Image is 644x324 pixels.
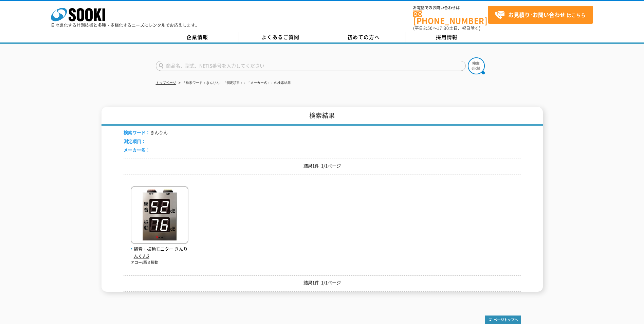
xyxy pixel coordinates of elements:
a: よくあるご質問 [239,32,322,42]
span: 測定項目： [124,138,146,144]
li: 「検索ワード：きんりん」「測定項目：」「メーカー名：」の検索結果 [177,79,291,87]
span: 8:50 [423,25,433,31]
img: きんりんくん2 [131,186,188,246]
a: トップページ [156,81,176,85]
a: 初めての方へ [322,32,405,42]
a: 騒音・振動モニター きんりんくん2 [131,238,188,259]
a: お見積り･お問い合わせはこちら [488,6,593,24]
input: 商品名、型式、NETIS番号を入力してください [156,61,466,71]
strong: お見積り･お問い合わせ [508,11,565,19]
a: [PHONE_NUMBER] [413,11,488,24]
p: 結果1件 1/1ページ [124,279,521,286]
span: 初めての方へ [347,33,380,41]
a: 採用情報 [405,32,489,42]
span: 検索ワード： [124,129,150,136]
span: お電話でのお問い合わせは [413,6,488,10]
span: 騒音・振動モニター きんりんくん2 [131,246,188,260]
span: はこちら [495,10,586,20]
li: きんりん [124,129,168,136]
a: 企業情報 [156,32,239,42]
p: 日々進化する計測技術と多種・多様化するニーズにレンタルでお応えします。 [51,23,200,27]
p: アコー/騒音振動 [131,260,188,266]
span: 17:30 [437,25,449,31]
img: btn_search.png [468,57,485,74]
h1: 検索結果 [102,107,543,126]
span: メーカー名： [124,146,150,153]
p: 結果1件 1/1ページ [124,162,521,169]
span: (平日 ～ 土日、祝日除く) [413,25,480,31]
